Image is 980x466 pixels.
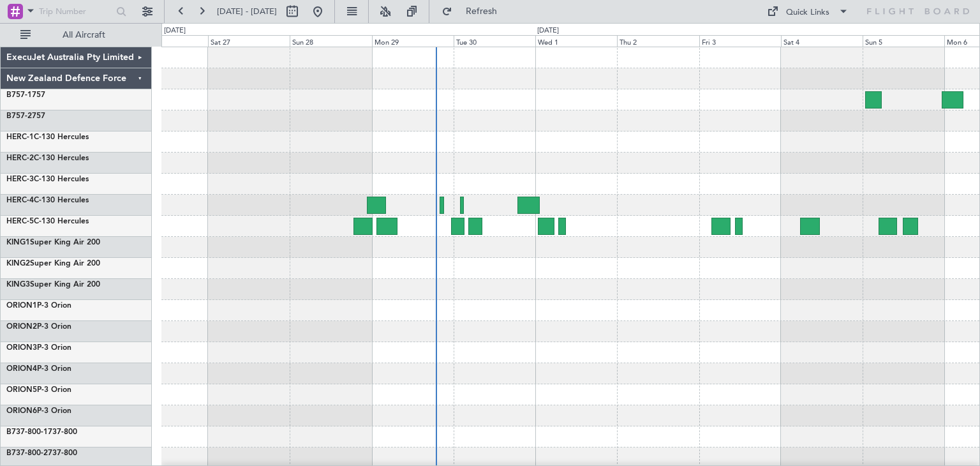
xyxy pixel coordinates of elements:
div: [DATE] [164,26,186,36]
span: HERC-5 [6,218,34,225]
span: KING1 [6,239,30,246]
div: Sun 28 [290,35,371,47]
span: ORION4 [6,365,37,373]
a: HERC-5C-130 Hercules [6,218,89,225]
button: Quick Links [761,1,855,22]
span: B757-1 [6,91,32,99]
span: All Aircraft [33,31,135,40]
input: Trip Number [39,2,112,21]
span: HERC-4 [6,197,34,204]
span: HERC-2 [6,154,34,162]
a: ORION1P-3 Orion [6,302,71,310]
div: Quick Links [786,6,829,19]
a: ORION4P-3 Orion [6,365,71,373]
span: HERC-1 [6,133,34,141]
span: ORION2 [6,323,37,331]
span: HERC-3 [6,176,34,183]
div: Fri 26 [126,35,208,47]
a: HERC-3C-130 Hercules [6,176,89,183]
a: ORION6P-3 Orion [6,407,71,415]
div: Sat 4 [781,35,863,47]
span: ORION5 [6,386,37,394]
span: Refresh [455,7,509,16]
span: ORION3 [6,344,37,352]
a: HERC-4C-130 Hercules [6,197,89,204]
a: ORION3P-3 Orion [6,344,71,352]
a: B737-800-2737-800 [6,449,77,457]
button: All Aircraft [14,25,138,45]
span: [DATE] - [DATE] [217,6,277,17]
span: ORION6 [6,407,37,415]
div: Wed 1 [535,35,617,47]
a: B757-1757 [6,91,45,99]
span: KING3 [6,281,30,289]
span: ORION1 [6,302,37,310]
div: Tue 30 [454,35,535,47]
a: ORION5P-3 Orion [6,386,71,394]
a: KING2Super King Air 200 [6,260,100,267]
a: ORION2P-3 Orion [6,323,71,331]
a: HERC-1C-130 Hercules [6,133,89,141]
a: KING1Super King Air 200 [6,239,100,246]
div: Mon 29 [372,35,454,47]
div: Thu 2 [617,35,699,47]
span: B737-800-2 [6,449,48,457]
button: Refresh [436,1,512,22]
div: Sun 5 [863,35,944,47]
div: Sat 27 [208,35,290,47]
a: B737-800-1737-800 [6,428,77,436]
span: KING2 [6,260,30,267]
span: B737-800-1 [6,428,48,436]
a: KING3Super King Air 200 [6,281,100,289]
div: Fri 3 [699,35,781,47]
span: B757-2 [6,112,32,120]
a: B757-2757 [6,112,45,120]
div: [DATE] [537,26,559,36]
a: HERC-2C-130 Hercules [6,154,89,162]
